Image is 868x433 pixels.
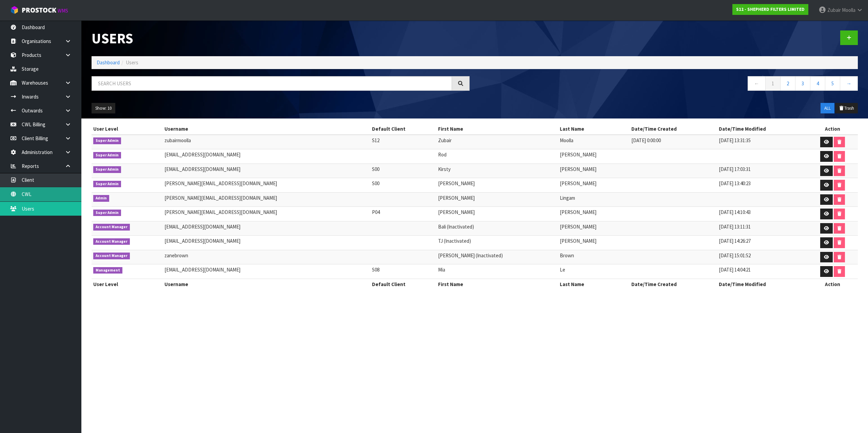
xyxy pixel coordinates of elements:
td: [PERSON_NAME][EMAIL_ADDRESS][DOMAIN_NAME] [163,178,370,193]
td: [PERSON_NAME] [558,178,630,193]
span: Users [126,59,138,66]
td: [PERSON_NAME] [558,207,630,221]
td: [PERSON_NAME] [558,236,630,250]
td: [EMAIL_ADDRESS][DOMAIN_NAME] [163,164,370,178]
td: [PERSON_NAME][EMAIL_ADDRESS][DOMAIN_NAME] [163,192,370,207]
th: Default Client [370,124,436,134]
td: P04 [370,207,436,221]
span: Super Admin [93,152,121,159]
td: zubairmoolla [163,135,370,149]
td: S12 [370,135,436,149]
th: Action [807,279,858,289]
td: [EMAIL_ADDRESS][DOMAIN_NAME] [163,236,370,250]
td: [PERSON_NAME] (Inactivated) [436,250,558,264]
td: [EMAIL_ADDRESS][DOMAIN_NAME] [163,221,370,236]
td: zanebrown [163,250,370,264]
td: [PERSON_NAME][EMAIL_ADDRESS][DOMAIN_NAME] [163,207,370,221]
td: Rod [436,149,558,164]
span: Super Admin [93,181,121,188]
td: [DATE] 13:11:31 [717,221,808,236]
td: [DATE] 14:26:27 [717,236,808,250]
td: Bali (Inactivated) [436,221,558,236]
td: [PERSON_NAME] [558,164,630,178]
td: [DATE] 14:04:21 [717,264,808,279]
span: Zubair [827,7,841,13]
nav: Page navigation [480,76,858,93]
th: Date/Time Modified [717,124,808,134]
a: S12 - SHEPHERD FILTERS LIMITED [732,4,808,15]
span: Management [93,267,122,274]
td: [EMAIL_ADDRESS][DOMAIN_NAME] [163,264,370,279]
td: [PERSON_NAME] [558,149,630,164]
td: Le [558,264,630,279]
td: TJ (Inactivated) [436,236,558,250]
td: Moolla [558,135,630,149]
a: 1 [765,76,781,91]
a: → [840,76,858,91]
th: Date/Time Created [630,124,717,134]
th: Action [807,124,858,134]
span: Account Manager [93,224,130,231]
button: Trash [835,103,858,114]
td: S00 [370,164,436,178]
a: Dashboard [97,59,120,66]
td: [DATE] 0:00:00 [630,135,717,149]
th: First Name [436,124,558,134]
strong: S12 - SHEPHERD FILTERS LIMITED [736,6,805,12]
button: ALL [821,103,834,114]
th: User Level [92,124,163,134]
small: WMS [58,7,68,14]
th: Date/Time Modified [717,279,808,289]
a: 2 [780,76,795,91]
button: Show: 10 [92,103,115,114]
td: [EMAIL_ADDRESS][DOMAIN_NAME] [163,149,370,164]
td: Lingam [558,192,630,207]
span: ProStock [22,6,56,15]
span: Account Manager [93,238,130,245]
th: User Level [92,279,163,289]
th: Username [163,279,370,289]
td: [DATE] 17:03:31 [717,164,808,178]
input: Search users [92,76,452,91]
a: 4 [810,76,825,91]
td: Zubair [436,135,558,149]
td: [DATE] 14:10:43 [717,207,808,221]
td: S08 [370,264,436,279]
td: Brown [558,250,630,264]
th: First Name [436,279,558,289]
td: [PERSON_NAME] [436,178,558,193]
td: [DATE] 13:40:23 [717,178,808,193]
td: S00 [370,178,436,193]
a: 3 [795,76,810,91]
th: Last Name [558,124,630,134]
td: Mia [436,264,558,279]
h1: Users [92,30,470,46]
td: [PERSON_NAME] [558,221,630,236]
td: Kirsty [436,164,558,178]
span: Moolla [842,7,855,13]
span: Super Admin [93,210,121,216]
a: ← [748,76,766,91]
img: cube-alt.png [10,6,19,14]
span: Super Admin [93,166,121,173]
td: [DATE] 13:31:35 [717,135,808,149]
th: Date/Time Created [630,279,717,289]
span: Account Manager [93,253,130,259]
span: Admin [93,195,109,202]
td: [DATE] 15:01:52 [717,250,808,264]
td: [PERSON_NAME] [436,207,558,221]
th: Username [163,124,370,134]
a: 5 [825,76,840,91]
span: Super Admin [93,137,121,144]
th: Last Name [558,279,630,289]
th: Default Client [370,279,436,289]
td: [PERSON_NAME] [436,192,558,207]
